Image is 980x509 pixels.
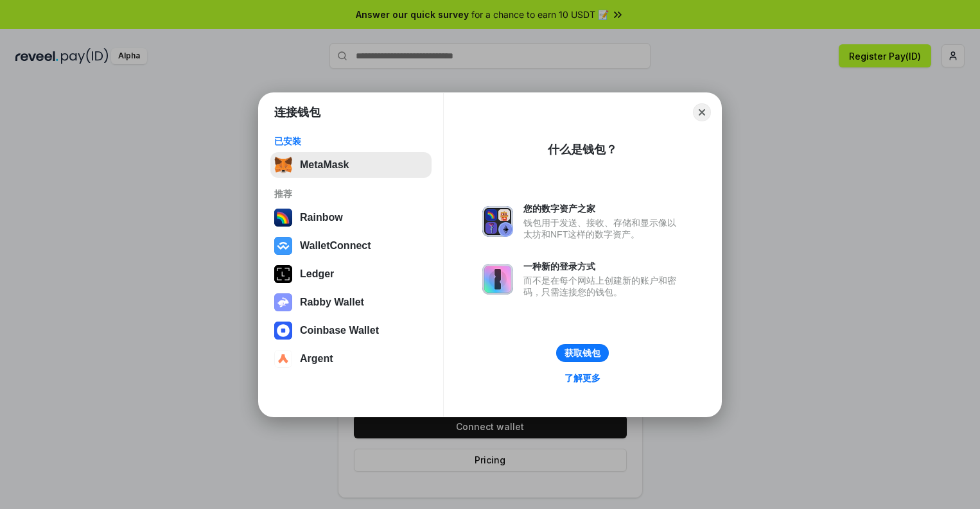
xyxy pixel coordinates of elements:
div: Coinbase Wallet [300,325,379,336]
button: WalletConnect [270,233,432,259]
div: MetaMask [300,159,349,171]
div: 获取钱包 [564,347,600,359]
div: Argent [300,353,333,365]
div: WalletConnect [300,240,371,252]
div: Rabby Wallet [300,297,364,308]
a: 了解更多 [557,370,608,386]
div: 而不是在每个网站上创建新的账户和密码，只需连接您的钱包。 [523,275,683,298]
img: svg+xml,%3Csvg%20width%3D%2228%22%20height%3D%2228%22%20viewBox%3D%220%200%2028%2028%22%20fill%3D... [274,237,292,255]
button: Ledger [270,261,432,287]
img: svg+xml,%3Csvg%20xmlns%3D%22http%3A%2F%2Fwww.w3.org%2F2000%2Fsvg%22%20width%3D%2228%22%20height%3... [274,265,292,283]
div: 推荐 [274,188,428,200]
div: 一种新的登录方式 [523,261,683,272]
div: 什么是钱包？ [548,142,617,157]
div: Ledger [300,268,334,280]
img: svg+xml,%3Csvg%20xmlns%3D%22http%3A%2F%2Fwww.w3.org%2F2000%2Fsvg%22%20fill%3D%22none%22%20viewBox... [482,206,513,237]
button: MetaMask [270,152,432,178]
button: Close [693,103,711,121]
button: Rainbow [270,205,432,230]
div: 已安装 [274,135,428,147]
div: 您的数字资产之家 [523,203,683,214]
img: svg+xml,%3Csvg%20fill%3D%22none%22%20height%3D%2233%22%20viewBox%3D%220%200%2035%2033%22%20width%... [274,156,292,174]
div: 了解更多 [564,372,600,384]
button: 获取钱包 [556,344,609,362]
button: Argent [270,346,432,372]
img: svg+xml,%3Csvg%20xmlns%3D%22http%3A%2F%2Fwww.w3.org%2F2000%2Fsvg%22%20fill%3D%22none%22%20viewBox... [274,293,292,311]
img: svg+xml,%3Csvg%20width%3D%2228%22%20height%3D%2228%22%20viewBox%3D%220%200%2028%2028%22%20fill%3D... [274,322,292,340]
img: svg+xml,%3Csvg%20width%3D%22120%22%20height%3D%22120%22%20viewBox%3D%220%200%20120%20120%22%20fil... [274,209,292,227]
h1: 连接钱包 [274,105,320,120]
div: Rainbow [300,212,343,223]
button: Coinbase Wallet [270,318,432,343]
button: Rabby Wallet [270,289,432,315]
div: 钱包用于发送、接收、存储和显示像以太坊和NFT这样的数字资产。 [523,217,683,240]
img: svg+xml,%3Csvg%20width%3D%2228%22%20height%3D%2228%22%20viewBox%3D%220%200%2028%2028%22%20fill%3D... [274,350,292,368]
img: svg+xml,%3Csvg%20xmlns%3D%22http%3A%2F%2Fwww.w3.org%2F2000%2Fsvg%22%20fill%3D%22none%22%20viewBox... [482,264,513,295]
